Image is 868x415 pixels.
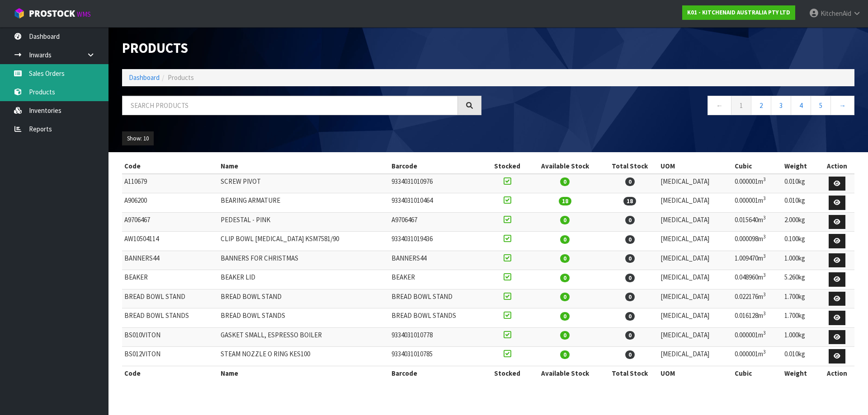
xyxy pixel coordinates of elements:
th: Barcode [389,159,486,173]
td: AW10504114 [122,232,218,251]
nav: Page navigation [495,96,854,118]
span: KitchenAid [821,9,851,18]
th: Stocked [486,159,528,173]
td: BANNERS44 [122,251,218,270]
img: cube-alt.png [14,8,25,19]
td: STEAM NOZZLE O RING KES100 [218,347,390,366]
button: Show: 10 [122,131,154,146]
th: Barcode [389,366,486,380]
td: BEAKER [389,270,486,289]
span: 0 [560,274,570,282]
td: 5.260kg [782,270,820,289]
small: WMS [77,10,91,19]
th: Stocked [486,366,528,380]
td: BANNERS FOR CHRISTMAS [218,251,390,270]
span: 18 [623,197,636,205]
td: BS010VITON [122,327,218,347]
td: BREAD BOWL STAND [389,289,486,308]
th: Name [218,159,390,173]
a: 1 [731,96,751,115]
th: Total Stock [601,159,658,173]
th: Weight [782,366,820,380]
td: 1.000kg [782,327,820,347]
th: UOM [658,366,732,380]
td: BEAKER LID [218,270,390,289]
th: Cubic [732,366,782,380]
span: ProStock [29,8,75,19]
th: Total Stock [601,366,658,380]
td: 0.010kg [782,193,820,213]
td: GASKET SMALL, ESPRESSO BOILER [218,327,390,347]
span: 0 [625,216,635,224]
td: BANNERS44 [389,251,486,270]
td: A9706467 [122,212,218,232]
td: 0.000001m [732,327,782,347]
th: Code [122,366,218,380]
td: 0.048960m [732,270,782,289]
span: 0 [625,274,635,282]
td: 0.016128m [732,308,782,328]
a: → [830,96,854,115]
td: [MEDICAL_DATA] [658,232,732,251]
td: [MEDICAL_DATA] [658,308,732,328]
span: 0 [625,177,635,186]
sup: 3 [763,291,766,298]
a: 3 [771,96,791,115]
h1: Products [122,41,481,56]
td: BS012VITON [122,347,218,366]
td: [MEDICAL_DATA] [658,212,732,232]
span: 0 [625,254,635,263]
span: 0 [560,293,570,301]
td: [MEDICAL_DATA] [658,193,732,213]
a: 5 [811,96,831,115]
span: 0 [625,312,635,321]
th: Code [122,159,218,173]
a: 2 [751,96,771,115]
td: BREAD BOWL STAND [218,289,390,308]
td: BREAD BOWL STANDS [218,308,390,328]
td: [MEDICAL_DATA] [658,270,732,289]
th: UOM [658,159,732,173]
sup: 3 [763,349,766,355]
td: SCREW PIVOT [218,174,390,193]
td: [MEDICAL_DATA] [658,327,732,347]
td: [MEDICAL_DATA] [658,251,732,270]
td: 1.009470m [732,251,782,270]
td: BREAD BOWL STANDS [389,308,486,328]
td: PEDESTAL - PINK [218,212,390,232]
input: Search products [122,96,458,115]
span: 0 [560,177,570,186]
td: 1.000kg [782,251,820,270]
a: ← [708,96,731,115]
sup: 3 [763,310,766,317]
sup: 3 [763,253,766,259]
td: BEARING ARMATURE [218,193,390,213]
td: A906200 [122,193,218,213]
td: BEAKER [122,270,218,289]
td: 1.700kg [782,289,820,308]
td: 0.022176m [732,289,782,308]
td: CLIP BOWL [MEDICAL_DATA] KSM7581/90 [218,232,390,251]
span: 0 [625,331,635,340]
td: BREAD BOWL STANDS [122,308,218,328]
td: 9334031019436 [389,232,486,251]
th: Available Stock [528,366,601,380]
sup: 3 [763,233,766,240]
th: Action [820,159,854,173]
span: Products [168,73,194,82]
span: 0 [625,235,635,244]
a: Dashboard [129,73,160,82]
span: 0 [560,331,570,340]
td: 0.000001m [732,193,782,213]
td: A110679 [122,174,218,193]
sup: 3 [763,330,766,336]
td: 1.700kg [782,308,820,328]
th: Name [218,366,390,380]
td: 0.000098m [732,232,782,251]
span: 0 [560,312,570,321]
td: 0.000001m [732,174,782,193]
td: A9706467 [389,212,486,232]
td: 0.015640m [732,212,782,232]
th: Weight [782,159,820,173]
th: Action [820,366,854,380]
